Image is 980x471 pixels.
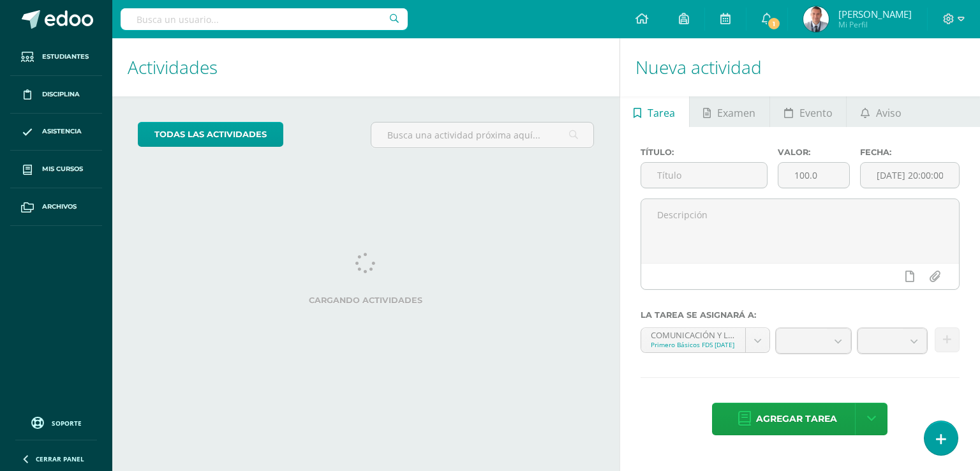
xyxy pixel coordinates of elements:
a: Disciplina [10,76,102,114]
label: Valor: [778,147,850,157]
span: Archivos [42,202,77,212]
div: Primero Básicos FDS [DATE] [651,340,736,349]
span: Cerrar panel [36,454,84,463]
span: Soporte [52,419,82,428]
img: e1ec876ff5460905ee238669eab8d537.png [803,6,829,32]
input: Puntos máximos [778,163,849,188]
span: Tarea [648,98,675,128]
span: Estudiantes [42,52,89,62]
a: Archivos [10,188,102,226]
a: Asistencia [10,114,102,151]
input: Fecha de entrega [861,163,959,188]
span: Examen [717,98,755,128]
span: Mis cursos [42,164,83,174]
div: COMUNICACIÓN Y LENGUAJE, IDIOMA EXTRANJERO 'A' [651,328,736,340]
a: Soporte [15,414,97,431]
input: Título [641,163,767,188]
h1: Actividades [128,38,604,96]
a: Examen [690,96,769,127]
a: Estudiantes [10,38,102,76]
span: Disciplina [42,89,80,100]
span: Mi Perfil [838,19,912,30]
span: Aviso [876,98,902,128]
label: Fecha: [860,147,960,157]
a: Tarea [620,96,689,127]
label: Cargando actividades [138,295,594,305]
h1: Nueva actividad [635,38,965,96]
span: [PERSON_NAME] [838,8,912,20]
label: La tarea se asignará a: [641,310,960,320]
a: Evento [770,96,846,127]
span: Evento [799,98,833,128]
a: todas las Actividades [138,122,283,147]
a: Aviso [847,96,915,127]
input: Busca un usuario... [121,8,408,30]
span: Agregar tarea [756,403,837,435]
a: COMUNICACIÓN Y LENGUAJE, IDIOMA EXTRANJERO 'A'Primero Básicos FDS [DATE] [641,328,770,352]
span: Asistencia [42,126,82,137]
span: 1 [767,17,781,31]
a: Mis cursos [10,151,102,188]
label: Título: [641,147,768,157]
input: Busca una actividad próxima aquí... [371,123,593,147]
